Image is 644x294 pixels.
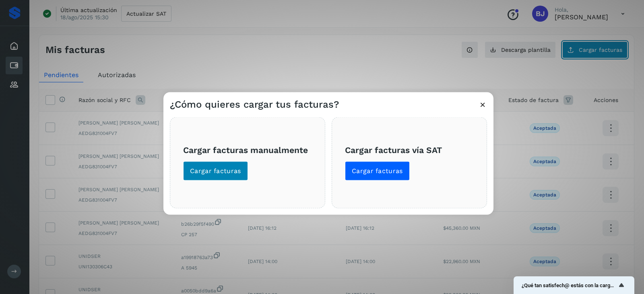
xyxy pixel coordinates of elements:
[170,99,339,110] h3: ¿Cómo quieres cargar tus facturas?
[345,161,410,181] button: Cargar facturas
[183,161,248,181] button: Cargar facturas
[522,282,617,288] span: ¿Qué tan satisfech@ estás con la carga de tus facturas?
[190,167,241,176] span: Cargar facturas
[522,280,626,290] button: Mostrar encuesta - ¿Qué tan satisfech@ estás con la carga de tus facturas?
[345,145,474,155] h3: Cargar facturas vía SAT
[183,145,312,155] h3: Cargar facturas manualmente
[352,167,403,176] span: Cargar facturas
